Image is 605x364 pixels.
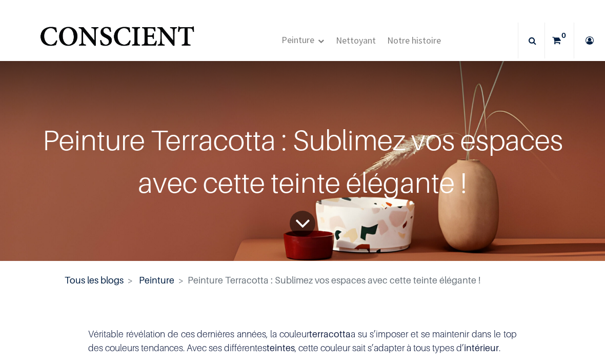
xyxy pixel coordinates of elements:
[65,273,541,287] nav: fil d'Ariane
[267,342,295,353] b: teintes
[387,34,441,46] span: Notre histoire
[464,342,499,353] b: intérieur
[38,21,196,61] img: Conscient
[276,22,330,59] a: Peinture
[65,275,124,286] a: Tous les blogs
[559,30,569,41] sup: 0
[188,275,480,286] span: Peinture Terracotta : Sublimez vos espaces avec cette teinte élégante !
[139,275,174,286] a: Peinture
[281,34,314,46] span: Peinture
[290,211,315,236] a: To blog content
[336,34,376,46] span: Nettoyant
[38,118,567,204] div: Peinture Terracotta : Sublimez vos espaces avec cette teinte élégante !
[295,203,311,245] i: To blog content
[545,23,574,58] a: 0
[309,329,351,339] b: terracotta
[88,327,517,355] p: Véritable révélation de ces dernières années, la couleur a su s’imposer et se maintenir dans le t...
[38,21,196,61] a: Logo of Conscient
